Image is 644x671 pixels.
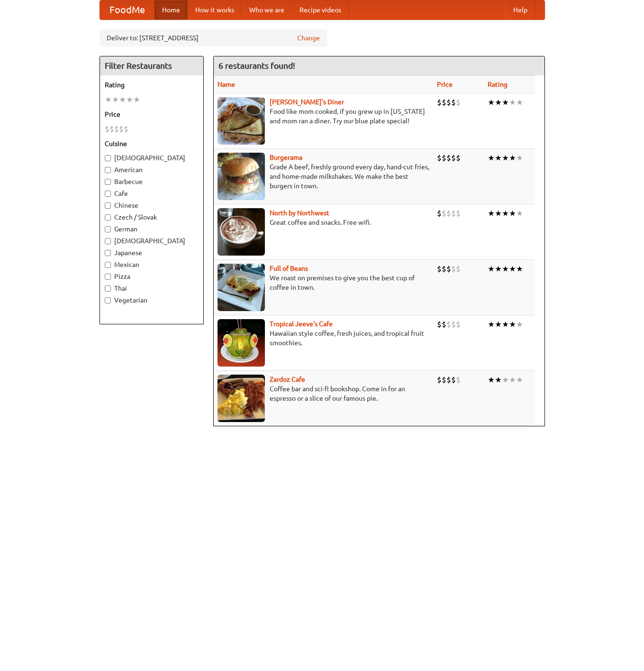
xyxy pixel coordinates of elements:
[218,162,429,191] p: Grade A beef, freshly ground every day, hand-cut fries, and home-made milkshakes. We make the bes...
[270,209,329,217] a: North by Northwest
[218,329,429,348] p: Hawaiian style coffee, fresh juices, and tropical fruit smoothies.
[270,154,302,161] a: Burgerama
[451,208,456,219] li: $
[270,320,333,328] a: Tropical Jeeve's Cafe
[488,375,495,385] li: ★
[105,226,111,232] input: German
[456,264,461,274] li: $
[509,264,516,274] li: ★
[509,375,516,385] li: ★
[105,165,199,175] label: American
[451,153,456,163] li: $
[437,153,442,163] li: $
[105,212,199,222] label: Czech / Slovak
[218,384,429,403] p: Coffee bar and sci-fi bookshop. Come in for an espresso or a slice of our famous pie.
[105,94,112,105] li: ★
[509,153,516,163] li: ★
[502,319,509,330] li: ★
[516,97,523,108] li: ★
[509,319,516,330] li: ★
[442,319,446,330] li: $
[516,375,523,385] li: ★
[218,208,265,256] img: north.jpg
[437,319,442,330] li: $
[105,260,199,269] label: Mexican
[488,153,495,163] li: ★
[105,214,111,221] input: Czech / Slovak
[105,272,199,281] label: Pizza
[437,208,442,219] li: $
[442,264,446,274] li: $
[126,94,133,105] li: ★
[446,319,451,330] li: $
[442,97,446,108] li: $
[218,319,265,367] img: jeeves.jpg
[105,167,111,173] input: American
[112,94,119,105] li: ★
[437,264,442,274] li: $
[506,0,535,19] a: Help
[446,208,451,219] li: $
[218,81,235,88] a: Name
[270,98,344,106] b: [PERSON_NAME]'s Diner
[495,153,502,163] li: ★
[495,319,502,330] li: ★
[488,97,495,108] li: ★
[119,124,124,134] li: $
[495,375,502,385] li: ★
[516,264,523,274] li: ★
[502,264,509,274] li: ★
[109,124,114,134] li: $
[456,153,461,163] li: $
[495,208,502,219] li: ★
[124,124,128,134] li: $
[516,319,523,330] li: ★
[437,97,442,108] li: $
[297,33,320,43] a: Change
[446,97,451,108] li: $
[105,201,199,210] label: Chinese
[270,376,305,383] a: Zardoz Cafe
[488,81,508,88] a: Rating
[446,264,451,274] li: $
[456,97,461,108] li: $
[105,191,111,197] input: Cafe
[442,208,446,219] li: $
[105,224,199,234] label: German
[218,153,265,200] img: burgerama.jpg
[114,124,119,134] li: $
[451,375,456,385] li: $
[105,202,111,209] input: Chinese
[105,285,111,292] input: Thai
[105,238,111,244] input: [DEMOGRAPHIC_DATA]
[133,94,140,105] li: ★
[451,264,456,274] li: $
[100,56,203,75] h4: Filter Restaurants
[495,264,502,274] li: ★
[509,208,516,219] li: ★
[218,218,429,227] p: Great coffee and snacks. Free wifi.
[100,29,327,46] div: Deliver to: [STREET_ADDRESS]
[270,265,308,272] a: Full of Beans
[218,107,429,126] p: Food like mom cooked, if you grew up in [US_STATE] and mom ran a diner. Try our blue plate special!
[451,97,456,108] li: $
[188,0,242,19] a: How it works
[105,80,199,90] h5: Rating
[446,153,451,163] li: $
[105,177,199,186] label: Barbecue
[442,375,446,385] li: $
[509,97,516,108] li: ★
[105,124,109,134] li: $
[100,0,154,19] a: FoodMe
[451,319,456,330] li: $
[516,153,523,163] li: ★
[488,208,495,219] li: ★
[488,264,495,274] li: ★
[456,375,461,385] li: $
[105,139,199,148] h5: Cuisine
[105,250,111,256] input: Japanese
